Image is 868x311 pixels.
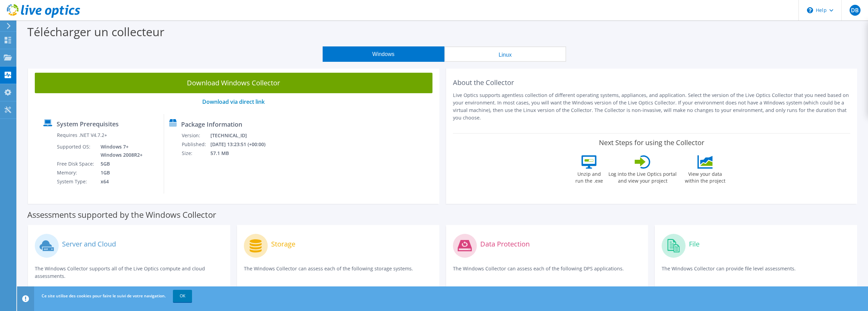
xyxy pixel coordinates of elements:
[181,131,210,140] td: Version:
[57,168,95,177] td: Memory:
[850,5,860,16] span: DB
[173,290,192,302] a: OK
[480,241,530,248] label: Data Protection
[181,149,210,158] td: Size:
[42,293,166,299] span: Ce site utilise des cookies pour faire le suivi de votre navigation.
[599,139,704,147] label: Next Steps for using the Collector
[807,7,813,13] svg: \n
[210,131,274,140] td: [TECHNICAL_ID]
[27,24,164,40] label: Télécharger un collecteur
[95,159,144,168] td: 5GB
[181,140,210,149] td: Published:
[202,98,265,105] a: Download via direct link
[680,169,730,184] label: View your data within the project
[453,79,851,87] h2: About the Collector
[244,265,432,279] p: The Windows Collector can assess each of the following storage systems.
[453,265,642,279] p: The Windows Collector can assess each of the following DPS applications.
[35,73,432,93] a: Download Windows Collector
[271,241,295,248] label: Storage
[57,132,107,139] label: Requires .NET V4.7.2+
[453,91,851,122] p: Live Optics supports agentless collection of different operating systems, appliances, and applica...
[573,169,605,184] label: Unzip and run the .exe
[210,149,274,158] td: 57.1 MB
[57,159,95,168] td: Free Disk Space:
[181,121,242,128] label: Package Information
[662,265,850,279] p: The Windows Collector can provide file level assessments.
[35,265,223,280] p: The Windows Collector supports all of the Live Optics compute and cloud assessments.
[95,142,144,159] td: Windows 7+ Windows 2008R2+
[95,177,144,186] td: x64
[57,142,95,159] td: Supported OS:
[210,140,274,149] td: [DATE] 13:23:51 (+00:00)
[323,46,444,62] button: Windows
[689,241,700,248] label: File
[444,46,566,62] button: Linux
[608,169,677,184] label: Log into the Live Optics portal and view your project
[57,121,119,127] label: System Prerequisites
[57,177,95,186] td: System Type:
[95,168,144,177] td: 1GB
[62,241,116,248] label: Server and Cloud
[27,211,216,218] label: Assessments supported by the Windows Collector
